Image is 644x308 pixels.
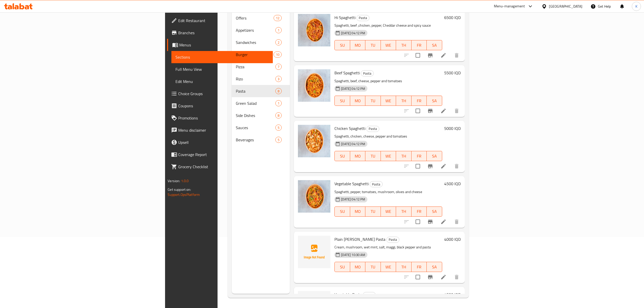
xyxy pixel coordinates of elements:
div: items [275,27,282,33]
h6: 6500 IQD [444,14,461,21]
span: Pasta [357,15,369,21]
div: items [274,15,282,21]
span: Select to update [413,161,423,172]
button: MO [350,262,365,272]
button: TH [396,151,411,161]
span: Sandwiches [236,39,276,45]
span: Menu disclaimer [178,127,269,133]
div: Pizza7 [232,61,290,73]
div: Side Dishes8 [232,109,290,122]
span: Pasta [361,71,373,76]
button: TU [365,207,381,217]
span: Edit Menu [175,78,269,84]
span: 8 [276,113,281,118]
button: WE [381,151,396,161]
span: WE [383,42,394,49]
div: Pasta [363,292,376,298]
span: SA [429,42,440,49]
h6: 5000 IQD [444,125,461,132]
div: items [275,100,282,106]
span: Select to update [413,272,423,282]
button: MO [350,207,365,217]
h6: 4500 IQD [444,291,461,298]
div: Appetizers1 [232,24,290,36]
div: Pasta [361,70,374,76]
div: Pasta [386,237,399,243]
span: 2 [276,40,281,45]
span: Promotions [178,115,269,121]
span: Chicken Spaghetti [334,125,365,132]
span: Coupons [178,103,269,109]
button: MO [350,40,365,50]
span: TH [398,208,409,215]
span: FR [414,42,425,49]
span: Plain [PERSON_NAME] Pasta [334,235,385,243]
span: 5 [276,125,281,130]
button: SA [427,151,442,161]
a: Edit menu item [440,163,446,169]
span: WE [383,208,394,215]
a: Support.OpsPlatform [168,191,200,198]
div: Burger10 [232,48,290,61]
h6: 4000 IQD [444,236,461,243]
button: MO [350,96,365,106]
div: Menu-management [494,3,525,9]
span: Sections [175,54,269,60]
span: 1 [276,101,281,106]
div: items [275,39,282,45]
button: SA [427,207,442,217]
div: Sauces [236,125,276,131]
button: TH [396,40,411,50]
span: Select to update [413,106,423,116]
span: TU [367,97,379,105]
button: delete [451,271,463,283]
a: Edit Restaurant [167,14,273,27]
span: TU [367,152,379,160]
button: delete [451,105,463,117]
span: Offers [236,15,274,21]
button: TH [396,262,411,272]
span: Coverage Report [178,151,269,158]
span: Rizo [236,76,276,82]
span: Burger [236,52,274,58]
img: Plain Alfredo Pasta [298,236,330,268]
span: WE [383,263,394,271]
button: delete [451,216,463,228]
button: SA [427,40,442,50]
button: WE [381,96,396,106]
p: Spaghetti, pepper, tomatoes, mushroom, olives and cheese [334,189,442,195]
div: items [275,88,282,94]
span: 3 [276,77,281,81]
button: TU [365,40,381,50]
span: Pasta [370,181,382,187]
span: SA [429,152,440,160]
p: Spaghetti, beef ,chicken, pepper, Cheddar cheese and spicy sauce [334,22,442,29]
span: Select to update [413,50,423,61]
button: Branch-specific-item [424,160,436,172]
span: Side Dishes [236,112,276,118]
span: SA [429,208,440,215]
button: MO [350,151,365,161]
span: Branches [178,30,269,36]
span: FR [414,208,425,215]
p: Cream, mushroom, wet mint, salt, maggi, black pepper and pasta [334,244,442,250]
span: Upsell [178,139,269,145]
span: Pasta [367,126,379,132]
a: Menus [167,39,273,51]
button: SA [427,262,442,272]
span: Appetizers [236,27,276,33]
span: FR [414,263,425,271]
span: Beverages [236,137,276,143]
a: Edit menu item [440,52,446,58]
button: FR [412,96,427,106]
button: TU [365,262,381,272]
span: 1.0.0 [181,178,189,184]
span: [DATE] 04:12 PM [339,86,367,91]
span: Green Salad [236,100,276,106]
a: Edit menu item [440,219,446,225]
div: items [275,112,282,118]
